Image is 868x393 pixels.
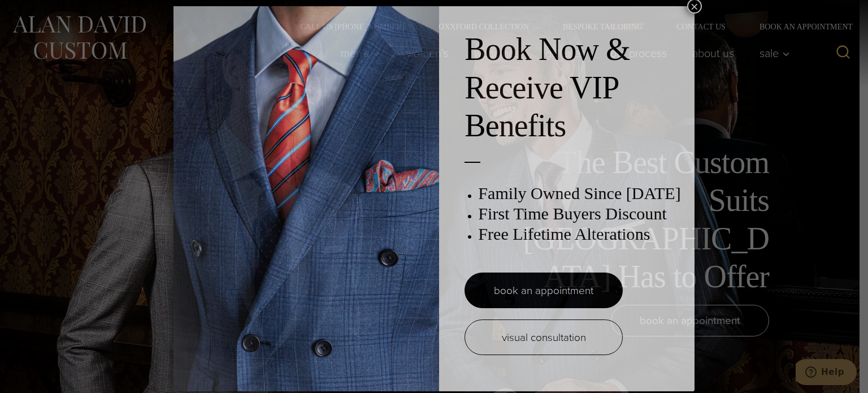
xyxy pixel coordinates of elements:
[465,273,623,308] a: book an appointment
[465,319,623,355] a: visual consultation
[478,204,683,224] h3: First Time Buyers Discount
[25,8,49,18] span: Help
[478,183,683,204] h3: Family Owned Since [DATE]
[478,224,683,244] h3: Free Lifetime Alterations
[465,31,683,145] h2: Book Now & Receive VIP Benefits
